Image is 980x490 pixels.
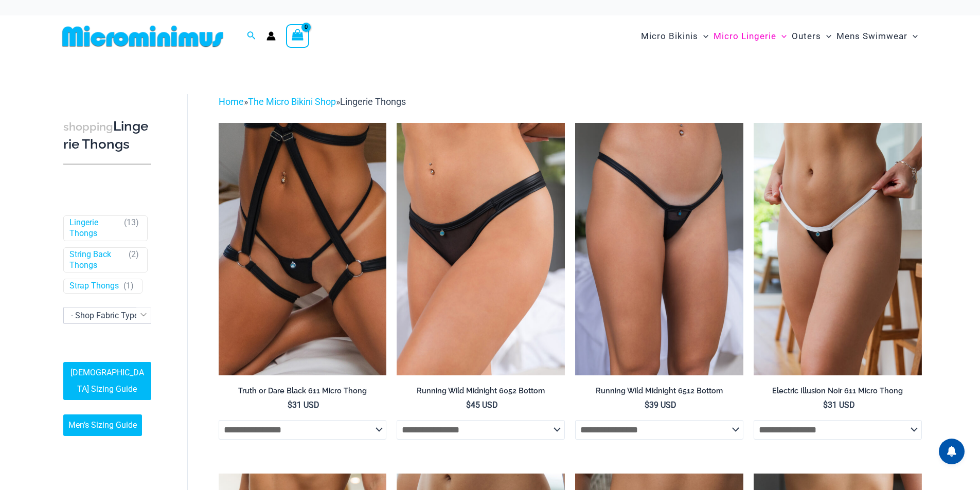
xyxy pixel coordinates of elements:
[219,386,387,396] h2: Truth or Dare Black 611 Micro Thong
[754,386,922,396] h2: Electric Illusion Noir 611 Micro Thong
[466,400,471,410] span: $
[792,23,821,49] span: Outers
[127,217,136,227] span: 13
[575,386,743,400] a: Running Wild Midnight 6512 Bottom
[397,386,565,396] h2: Running Wild Midnight 6052 Bottom
[645,400,676,410] bdi: 39 USD
[288,400,319,410] bdi: 31 USD
[823,400,855,410] bdi: 31 USD
[575,123,743,375] a: Running Wild Midnight 6512 Bottom 10Running Wild Midnight 6512 Bottom 2Running Wild Midnight 6512...
[340,96,406,107] span: Lingerie Thongs
[63,118,151,153] h3: Lingerie Thongs
[124,217,139,239] span: ( )
[248,96,336,107] a: The Micro Bikini Shop
[58,25,227,48] img: MM SHOP LOGO FLAT
[219,96,406,107] span: » »
[69,281,119,292] a: Strap Thongs
[266,31,276,41] a: Account icon link
[637,19,922,53] nav: Site Navigation
[645,400,649,410] span: $
[698,23,708,49] span: Menu Toggle
[131,249,136,259] span: 2
[63,120,113,133] span: shopping
[823,400,828,410] span: $
[126,281,131,291] span: 1
[69,249,124,270] a: String Back Thongs
[71,311,138,320] span: - Shop Fabric Type
[397,123,565,375] a: Running Wild Midnight 6052 Bottom 01Running Wild Midnight 1052 Top 6052 Bottom 05Running Wild Mid...
[907,23,918,49] span: Menu Toggle
[63,307,151,324] span: - Shop Fabric Type
[575,386,743,396] h2: Running Wild Midnight 6512 Bottom
[466,400,498,410] bdi: 45 USD
[219,123,387,375] a: Truth or Dare Black Micro 02Truth or Dare Black 1905 Bodysuit 611 Micro 12Truth or Dare Black 190...
[288,400,292,410] span: $
[63,361,151,400] a: [DEMOGRAPHIC_DATA] Sizing Guide
[129,249,139,270] span: ( )
[286,24,310,48] a: View Shopping Cart, empty
[638,21,711,52] a: Micro BikinisMenu ToggleMenu Toggle
[714,23,776,49] span: Micro Lingerie
[754,386,922,400] a: Electric Illusion Noir 611 Micro Thong
[754,123,922,375] a: Electric Illusion Noir Micro 01Electric Illusion Noir Micro 02Electric Illusion Noir Micro 02
[69,217,119,239] a: Lingerie Thongs
[776,23,787,49] span: Menu Toggle
[64,307,151,323] span: - Shop Fabric Type
[397,386,565,400] a: Running Wild Midnight 6052 Bottom
[754,123,922,375] img: Electric Illusion Noir Micro 01
[821,23,831,49] span: Menu Toggle
[219,386,387,400] a: Truth or Dare Black 611 Micro Thong
[397,123,565,375] img: Running Wild Midnight 6052 Bottom 01
[247,30,256,43] a: Search icon link
[789,21,834,52] a: OutersMenu ToggleMenu Toggle
[836,23,907,49] span: Mens Swimwear
[219,96,244,107] a: Home
[834,21,920,52] a: Mens SwimwearMenu ToggleMenu Toggle
[219,123,387,375] img: Truth or Dare Black Micro 02
[123,281,134,292] span: ( )
[711,21,789,52] a: Micro LingerieMenu ToggleMenu Toggle
[641,23,698,49] span: Micro Bikinis
[63,414,142,435] a: Men’s Sizing Guide
[575,123,743,375] img: Running Wild Midnight 6512 Bottom 10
